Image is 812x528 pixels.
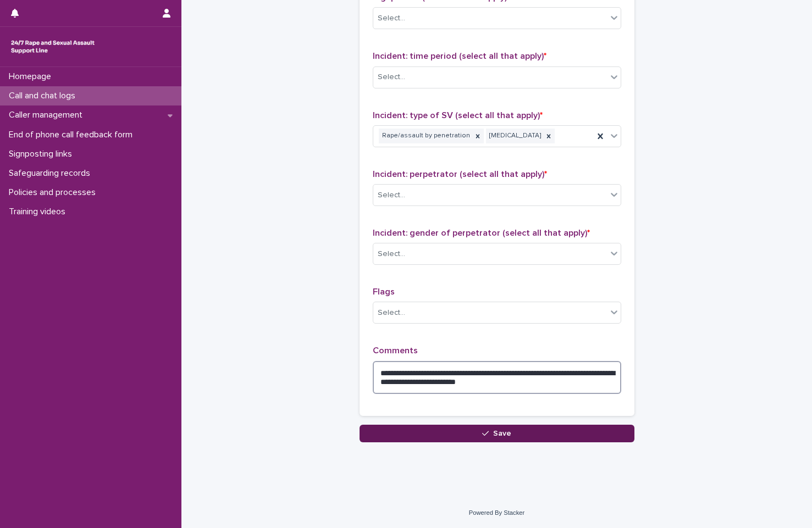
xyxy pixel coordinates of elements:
[378,190,405,201] div: Select...
[9,36,97,58] img: rhQMoQhaT3yELyF149Cw
[4,71,60,82] p: Homepage
[493,430,511,437] span: Save
[4,91,84,101] p: Call and chat logs
[4,207,74,217] p: Training videos
[378,248,405,260] div: Select...
[373,170,547,179] span: Incident: perpetrator (select all that apply)
[378,13,405,24] div: Select...
[469,509,524,516] a: Powered By Stacker
[4,187,104,198] p: Policies and processes
[373,52,546,60] span: Incident: time period (select all that apply)
[4,110,91,120] p: Caller management
[360,425,634,442] button: Save
[373,346,418,355] span: Comments
[4,168,99,179] p: Safeguarding records
[486,129,543,143] div: [MEDICAL_DATA]
[4,130,141,140] p: End of phone call feedback form
[4,149,81,159] p: Signposting links
[379,129,472,143] div: Rape/assault by penetration
[378,71,405,83] div: Select...
[373,111,543,120] span: Incident: type of SV (select all that apply)
[378,307,405,319] div: Select...
[373,229,590,237] span: Incident: gender of perpetrator (select all that apply)
[373,287,395,296] span: Flags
